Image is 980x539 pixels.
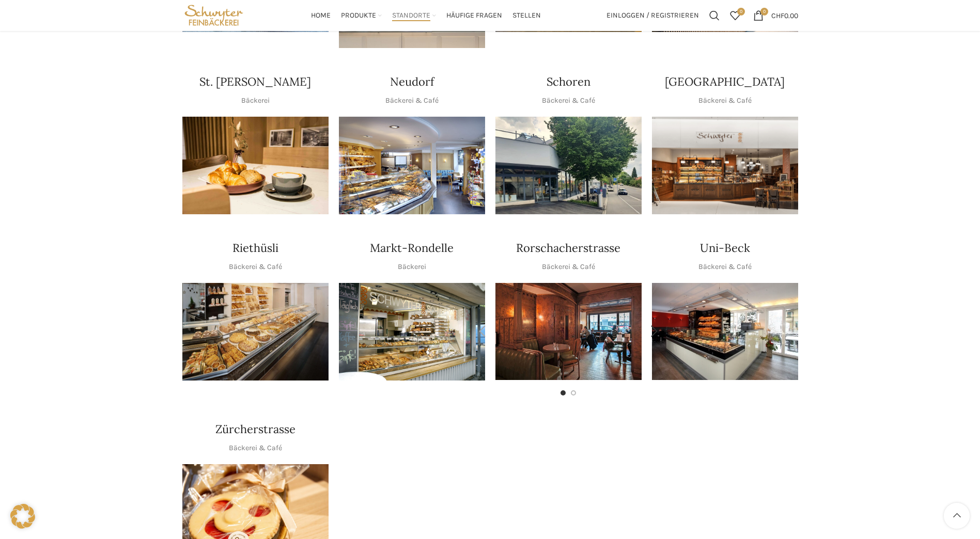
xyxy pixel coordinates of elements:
div: 1 / 2 [495,283,642,380]
a: Häufige Fragen [446,5,502,26]
a: Stellen [512,5,541,26]
h4: [GEOGRAPHIC_DATA] [665,74,785,90]
div: 1 / 1 [339,283,485,381]
h4: Schoren [547,74,590,90]
div: 1 / 1 [652,117,798,214]
h4: Neudorf [390,74,434,90]
p: Bäckerei & Café [698,95,752,106]
div: 1 / 1 [652,283,798,380]
span: Home [311,11,331,21]
div: Next slide [642,319,667,344]
p: Bäckerei & Café [542,95,595,106]
li: Go to slide 2 [571,390,576,395]
p: Bäckerei & Café [698,261,752,273]
img: Schwyter-1800x900 [652,117,798,214]
span: Standorte [392,11,430,21]
img: 0842cc03-b884-43c1-a0c9-0889ef9087d6 copy [495,117,642,214]
img: schwyter-23 [182,117,329,214]
img: Riethüsli-2 [182,283,329,381]
a: Scroll to top button [944,503,970,529]
p: Bäckerei & Café [229,442,282,454]
img: Rondelle_1 [339,283,485,381]
span: Stellen [512,11,541,21]
a: Suchen [704,5,725,26]
h4: St. [PERSON_NAME] [199,74,311,90]
a: 0 [725,5,745,26]
div: 1 / 1 [495,117,642,214]
h4: Markt-Rondelle [370,240,454,256]
img: Neudorf_1 [339,117,485,214]
span: CHF [771,11,784,20]
h4: Zürcherstrasse [215,421,295,437]
div: 1 / 1 [339,117,485,214]
a: Home [311,5,331,26]
span: Produkte [341,11,376,21]
p: Bäckerei & Café [542,261,595,273]
a: Einloggen / Registrieren [601,5,704,26]
a: Produkte [341,5,382,26]
li: Go to slide 1 [561,390,566,395]
div: Previous slide [470,319,495,344]
a: 0 CHF0.00 [748,5,803,26]
p: Bäckerei & Café [229,261,282,273]
a: Site logo [182,10,246,19]
div: Meine Wunschliste [725,5,745,26]
h4: Riethüsli [232,240,278,256]
a: Standorte [392,5,436,26]
span: Häufige Fragen [446,11,502,21]
img: rechts_09-1 [652,283,798,380]
p: Bäckerei [398,261,426,273]
bdi: 0.00 [771,11,798,20]
img: Rorschacherstrasse [495,283,642,380]
span: 0 [737,8,745,15]
h4: Uni-Beck [700,240,750,256]
p: Bäckerei & Café [385,95,439,106]
div: 1 / 1 [182,283,329,381]
h4: Rorschacherstrasse [516,240,620,256]
div: 1 / 1 [182,117,329,214]
span: Einloggen / Registrieren [606,12,699,19]
div: Main navigation [251,5,601,26]
p: Bäckerei [241,95,270,106]
span: 0 [760,8,768,15]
